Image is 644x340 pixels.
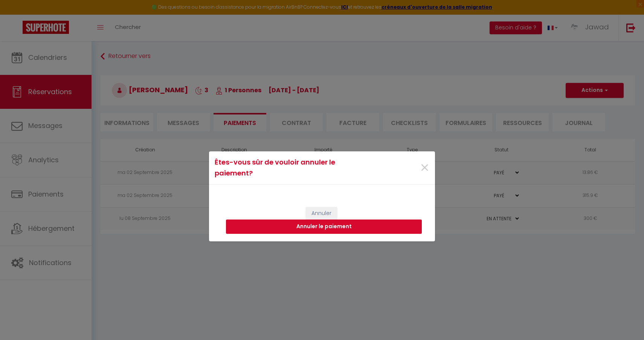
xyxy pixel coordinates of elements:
[226,220,422,234] button: Annuler le paiement
[215,157,354,178] h4: Êtes-vous sûr de vouloir annuler le paiement?
[306,207,337,220] button: Annuler
[6,3,29,26] button: Ouvrir le widget de chat LiveChat
[420,160,429,176] button: Close
[420,157,429,179] span: ×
